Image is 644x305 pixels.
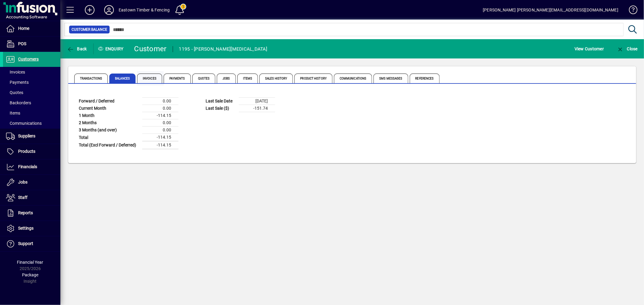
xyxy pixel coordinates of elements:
[109,74,136,83] span: Balances
[142,98,178,105] td: 0.00
[3,129,60,144] a: Suppliers
[617,46,638,51] span: Close
[3,236,60,251] a: Support
[373,74,408,83] span: SMS Messages
[3,159,60,175] a: Financials
[3,67,60,77] a: Invoices
[18,134,35,138] span: Suppliers
[137,74,162,83] span: Invoices
[239,105,275,112] td: -151.74
[76,134,142,141] td: Total
[3,206,60,221] a: Reports
[142,119,178,127] td: 0.00
[624,1,636,21] a: Knowledge Base
[3,190,60,205] a: Staff
[142,127,178,134] td: 0.00
[18,57,39,61] span: Customers
[142,134,178,141] td: -114.15
[483,5,618,15] div: [PERSON_NAME] [PERSON_NAME][EMAIL_ADDRESS][DOMAIN_NAME]
[18,241,33,246] span: Support
[142,141,178,149] td: -114.15
[164,74,191,83] span: Payments
[575,44,604,54] span: View Customer
[294,74,332,83] span: Product History
[18,180,27,184] span: Jobs
[334,74,372,83] span: Communications
[134,44,167,54] div: Customer
[3,175,60,190] a: Jobs
[22,272,38,277] span: Package
[142,112,178,119] td: -114.15
[18,210,33,215] span: Reports
[239,98,275,105] td: [DATE]
[18,195,27,200] span: Staff
[6,100,31,105] span: Backorders
[119,5,170,15] div: Eastown Timber & Fencing
[76,127,142,134] td: 3 Months (and over)
[410,74,440,83] span: References
[3,87,60,98] a: Quotes
[18,41,26,46] span: POS
[74,74,108,83] span: Transactions
[18,149,35,154] span: Products
[192,74,216,83] span: Quotes
[76,105,142,112] td: Current Month
[18,26,29,31] span: Home
[610,43,644,54] app-page-header-button: Close enquiry
[3,77,60,87] a: Payments
[6,80,29,85] span: Payments
[76,119,142,127] td: 2 Months
[18,164,37,169] span: Financials
[99,5,119,15] button: Profile
[3,36,60,52] a: POS
[76,98,142,105] td: Forward / Deferred
[76,141,142,149] td: Total (Excl Forward / Deferred)
[3,144,60,159] a: Products
[17,260,43,265] span: Financial Year
[72,27,107,33] span: Customer Balance
[67,46,87,51] span: Back
[237,74,258,83] span: Items
[3,221,60,236] a: Settings
[3,108,60,118] a: Items
[573,43,605,54] button: View Customer
[203,98,239,105] td: Last Sale Date
[179,44,268,54] div: 1195 - [PERSON_NAME][MEDICAL_DATA]
[18,226,34,231] span: Settings
[65,43,88,54] button: Back
[259,74,293,83] span: Sales History
[6,111,20,115] span: Items
[203,105,239,112] td: Last Sale ($)
[60,43,94,54] app-page-header-button: Back
[6,70,25,74] span: Invoices
[76,112,142,119] td: 1 Month
[94,44,130,54] div: Enquiry
[142,105,178,112] td: 0.00
[80,5,99,15] button: Add
[217,74,235,83] span: Jobs
[3,21,60,36] a: Home
[3,118,60,128] a: Communications
[6,90,23,95] span: Quotes
[6,121,42,126] span: Communications
[615,43,639,54] button: Close
[3,98,60,108] a: Backorders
